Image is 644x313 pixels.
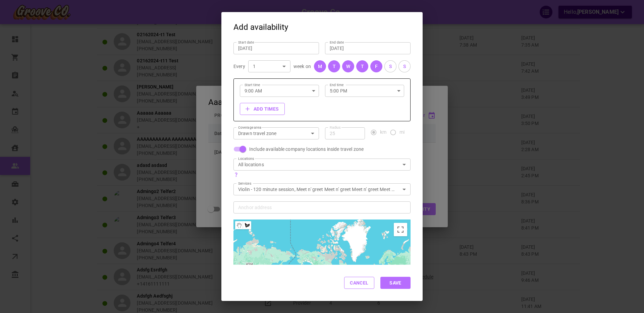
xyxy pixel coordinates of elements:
button: Stop drawing [235,221,243,229]
p: week on [293,63,311,70]
svg: You can be available at any of the above locations during your working hours – they will be treat... [233,172,239,177]
label: Start time [245,82,260,87]
button: M [314,60,326,72]
div: travel-distance-unit [371,130,409,135]
div: Drawn travel zone [238,130,314,137]
button: S [384,60,396,72]
button: S [398,60,411,72]
input: mmm d, yyyy [330,45,406,52]
button: F [370,60,382,72]
span: km [380,129,386,135]
button: Draw a shape [243,221,251,229]
label: Coverage area [238,125,261,130]
div: All locations [238,161,406,168]
button: T [328,60,340,72]
div: S [389,63,392,70]
label: End time [330,82,343,87]
input: Anchor address [235,203,402,211]
input: mmm d, yyyy [238,45,314,52]
label: Services [238,181,251,186]
button: Toggle fullscreen view [394,223,407,236]
button: W [342,60,354,72]
b: Add times [254,104,279,114]
button: Add times [240,103,285,115]
div: W [346,63,350,70]
div: M [318,63,322,70]
div: S [403,63,406,70]
button: Save [380,277,411,289]
div: T [361,63,364,70]
span: Include available company locations inside travel zone [249,146,364,152]
span: mi [399,129,405,135]
button: Cancel [344,277,374,289]
label: Locations [238,156,254,161]
div: 1 [253,63,286,70]
p: Every [233,63,245,70]
h2: Add availability [221,12,423,36]
button: T [356,60,368,72]
label: Start date [238,40,254,45]
label: Radius [330,125,341,130]
label: End date [330,40,344,45]
div: T [333,63,336,70]
div: Violin - 120 minute session, Meet n' greet Meet n' greet Meet n' greet Meet n' greet Meet n' gree... [238,186,406,193]
div: F [375,63,378,70]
